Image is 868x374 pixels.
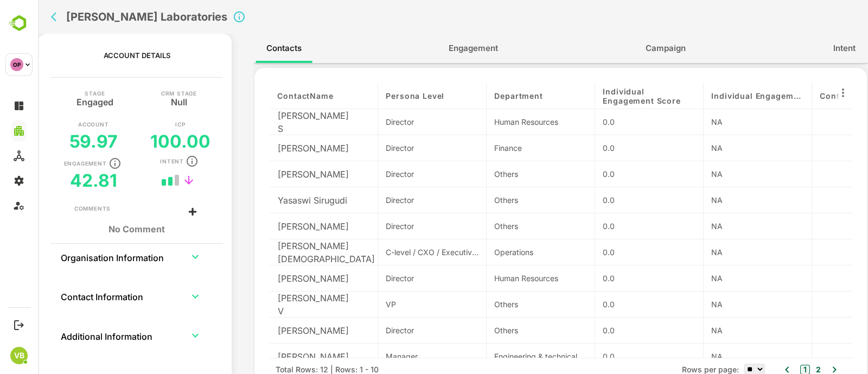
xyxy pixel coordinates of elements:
[28,10,189,23] h2: [PERSON_NAME] Laboratories
[456,351,549,362] div: Engineering & technical
[112,131,173,152] h5: 100.00
[22,244,139,270] th: Organisation Information
[456,91,505,100] span: Department
[565,116,658,128] div: 0.0
[240,272,311,285] p: [PERSON_NAME]
[456,220,549,232] div: Others
[565,87,658,105] span: Individual Engagement Score
[5,13,33,34] img: BambooboxLogoMark.f1c84d78b4c51b1a7b5f700c9845e183.svg
[240,168,311,181] p: [PERSON_NAME]
[348,299,441,310] div: VP
[348,351,441,362] div: Manager
[673,220,766,232] div: NA
[456,194,549,206] div: Others
[143,172,159,188] button: trend
[456,299,549,310] div: Others
[66,51,132,60] p: Account Details
[456,142,549,154] div: Finance
[22,244,176,362] table: collapsible table
[565,194,658,206] div: 0.0
[673,91,766,100] span: Individual Engagement Level
[10,347,28,364] div: VB
[149,327,165,344] button: expand row
[215,34,830,63] div: full width tabs example
[2,35,2,360] button: back
[39,96,75,105] h5: Engaged
[26,161,69,166] p: Engagement
[195,10,208,23] svg: Click to close Account details panel
[240,194,309,207] p: Yasaswi Sirugudi
[133,96,149,105] h5: Null
[40,122,71,127] p: Account
[22,322,139,348] th: Additional Information
[348,325,441,336] div: Director
[240,142,311,155] p: [PERSON_NAME]
[411,41,460,55] span: Engagement
[673,351,766,362] div: NA
[123,91,159,96] p: CRM Stage
[240,291,312,318] p: [PERSON_NAME] V
[36,205,73,213] div: Comments
[239,91,295,100] span: contactName
[47,91,67,96] p: Stage
[348,194,441,206] div: Director
[673,246,766,258] div: NA
[456,168,549,180] div: Others
[565,272,658,284] div: 0.0
[36,224,162,234] h1: No Comment
[348,116,441,128] div: Director
[348,220,441,232] div: Director
[673,142,766,154] div: NA
[228,41,264,55] span: Contacts
[456,325,549,336] div: Others
[348,246,441,258] div: C-level / CXO / Executive / C-Suite
[673,325,766,336] div: NA
[456,272,549,284] div: Human Resources
[22,283,139,309] th: Contact Information
[348,142,441,154] div: Director
[240,350,311,363] p: [PERSON_NAME]
[565,325,658,336] div: 0.0
[348,91,406,100] span: Persona Level
[149,288,165,305] button: expand row
[348,272,441,284] div: Director
[782,91,840,100] span: Contact Stage
[565,246,658,258] div: 0.0
[149,249,165,265] button: expand row
[673,299,766,310] div: NA
[137,122,147,127] p: ICP
[565,220,658,232] div: 0.0
[11,318,26,332] button: Logout
[673,272,766,284] div: NA
[240,324,311,337] p: [PERSON_NAME]
[10,9,27,25] button: back
[673,168,766,180] div: NA
[565,168,658,180] div: 0.0
[673,194,766,206] div: NA
[240,239,337,265] p: [PERSON_NAME][DEMOGRAPHIC_DATA]
[10,58,23,71] div: OP
[32,170,79,191] h5: 42.81
[795,41,818,55] span: Intent
[456,116,549,128] div: Human Resources
[565,351,658,362] div: 0.0
[608,41,648,55] span: Campaign
[565,142,658,154] div: 0.0
[456,246,549,258] div: Operations
[240,220,311,233] p: [PERSON_NAME]
[122,159,146,164] p: Intent
[31,131,80,152] h5: 59.97
[673,116,766,128] div: NA
[240,109,312,135] p: [PERSON_NAME] S
[348,168,441,180] div: Director
[565,299,658,310] div: 0.0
